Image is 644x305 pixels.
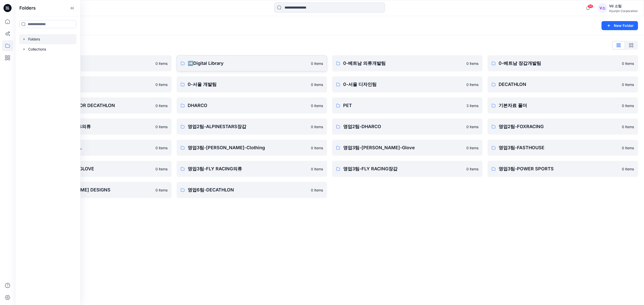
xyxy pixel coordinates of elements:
p: 0 items [622,61,634,66]
p: 영업2팀-DHARCO [343,123,463,130]
a: 영업3팀-[PERSON_NAME]-Glove0 items [332,140,482,156]
a: 영업3팀-[PERSON_NAME] DESIGNS0 items [21,182,172,198]
p: 0 items [311,103,323,108]
p: 0 items [155,187,168,193]
a: 영업3팀-[PERSON_NAME]-Clothing0 items [177,140,327,156]
p: 0 items [466,82,478,87]
a: DHARCO0 items [177,97,327,114]
a: 0-본사VD0 items [21,76,172,92]
p: 영업3팀-FASTHOUSE [499,144,619,151]
p: 0 items [622,124,634,129]
p: 0 items [311,82,323,87]
p: DECATHLON [499,81,619,88]
p: 영업3팀-[PERSON_NAME]-Glove [343,144,463,151]
p: 0 items [466,166,478,172]
p: 영업3팀-FLY RACING장갑 [343,165,463,172]
p: 0 items [311,124,323,129]
a: 기본자료 폴더0 items [488,97,638,114]
p: 영업3팀-FASTHOUSE GLOVE [32,165,152,172]
a: 영업2팀-DHARCO0 items [332,119,482,135]
p: 0 items [155,124,168,129]
a: DESIGN PROPOSAL FOR DECATHLON0 items [21,97,172,114]
a: 0-베트남 장갑개발팀0 items [488,55,638,71]
p: 0-베트남 의류개발팀 [343,60,463,67]
p: 0 items [311,187,323,193]
p: 기본자료 폴더 [499,102,619,109]
a: 영업6팀-DECATHLON0 items [177,182,327,198]
p: 0 items [155,145,168,150]
p: 영업6팀-DECATHLON [188,186,308,193]
p: ♻️Project [32,60,152,67]
a: PET3 items [332,97,482,114]
p: 0 items [155,82,168,87]
a: 영업2팀-ALPINESTARS장갑0 items [177,119,327,135]
p: 0 items [622,166,634,172]
p: 0 items [311,166,323,172]
p: ➡️Digital Library [188,60,308,67]
a: 영업3팀-FLY RACING의류0 items [177,161,327,177]
p: DHARCO [188,102,308,109]
p: 0 items [155,103,168,108]
a: 영업3팀-POWER SPORTS0 items [488,161,638,177]
a: ➡️Digital Library0 items [177,55,327,71]
a: DECATHLON0 items [488,76,638,92]
p: 0-서울 개발팀 [188,81,308,88]
a: 영업3팀-5.11 TACTICAL0 items [21,140,172,156]
p: 0 items [155,166,168,172]
a: 0-베트남 의류개발팀0 items [332,55,482,71]
a: 영업3팀-FLY RACING장갑0 items [332,161,482,177]
p: 영업3팀-FLY RACING의류 [188,165,308,172]
p: 0 items [622,145,634,150]
p: 영업3팀-[PERSON_NAME] DESIGNS [32,186,152,193]
div: Hyunjin Corporation [609,9,638,13]
p: 0 items [466,124,478,129]
p: 0 items [311,61,323,66]
div: Vd 소팀 [609,3,638,9]
p: 영업3팀-5.11 TACTICAL [32,144,152,151]
p: 0 items [622,82,634,87]
p: 0 items [466,61,478,66]
p: 0 items [466,145,478,150]
p: 영업3팀-POWER SPORTS [499,165,619,172]
p: 0-베트남 장갑개발팀 [499,60,619,67]
a: 영업3팀-FASTHOUSE0 items [488,140,638,156]
p: PET [343,102,463,109]
p: 영업3팀-[PERSON_NAME]-Clothing [188,144,308,151]
p: 0 items [155,61,168,66]
span: 14 [588,4,593,8]
p: 0 items [622,103,634,108]
div: V소 [598,4,607,13]
a: 영업3팀-FASTHOUSE GLOVE0 items [21,161,172,177]
p: 영업2팀-FOXRACING [499,123,619,130]
a: 영업2팀-FOXRACING0 items [488,119,638,135]
p: 0-본사VD [32,81,152,88]
button: New Folder [601,21,638,30]
a: 0-서울 디자인팀0 items [332,76,482,92]
p: DESIGN PROPOSAL FOR DECATHLON [32,102,152,109]
p: 3 items [466,103,478,108]
p: 영업2팀-ALPINESTARS의류 [32,123,152,130]
p: 영업2팀-ALPINESTARS장갑 [188,123,308,130]
p: 0 items [311,145,323,150]
a: 0-서울 개발팀0 items [177,76,327,92]
p: 0-서울 디자인팀 [343,81,463,88]
a: 영업2팀-ALPINESTARS의류0 items [21,119,172,135]
a: ♻️Project0 items [21,55,172,71]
